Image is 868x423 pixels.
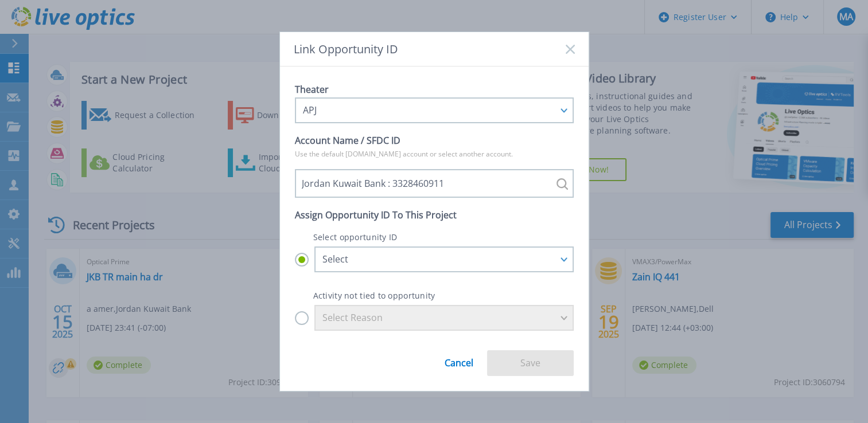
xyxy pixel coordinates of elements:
input: Jordan Kuwait Bank : 3328460911 [295,169,574,198]
span: Link Opportunity ID [294,42,398,56]
p: Activity not tied to opportunity [295,291,574,300]
p: Assign Opportunity ID To This Project [295,207,574,223]
div: APJ [303,105,553,115]
p: Select opportunity ID [295,232,574,242]
a: Cancel [445,349,473,368]
p: Account Name / SFDC ID [295,132,574,148]
div: Select [322,254,553,264]
button: Save [487,350,574,376]
p: Theater [295,81,574,97]
p: Use the default [DOMAIN_NAME] account or select another account. [295,148,574,160]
